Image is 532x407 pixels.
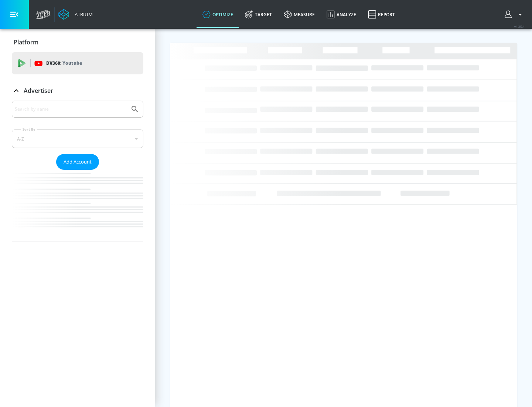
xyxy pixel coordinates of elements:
[12,52,143,74] div: DV360: Youtube
[15,104,127,114] input: Search by name
[56,154,99,170] button: Add Account
[514,24,525,28] span: v 4.25.4
[362,1,401,28] a: Report
[64,158,92,166] span: Add Account
[239,1,278,28] a: Target
[14,38,38,46] p: Platform
[12,101,143,242] div: Advertiser
[12,129,143,148] div: A-Z
[24,87,53,95] p: Advertiser
[321,1,362,28] a: Analyze
[72,11,93,18] div: Atrium
[46,59,82,67] p: DV360:
[62,59,82,67] p: Youtube
[12,32,143,53] div: Platform
[278,1,321,28] a: measure
[21,127,37,132] label: Sort By
[12,80,143,101] div: Advertiser
[197,1,239,28] a: optimize
[12,170,143,242] nav: list of Advertiser
[58,9,93,20] a: Atrium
